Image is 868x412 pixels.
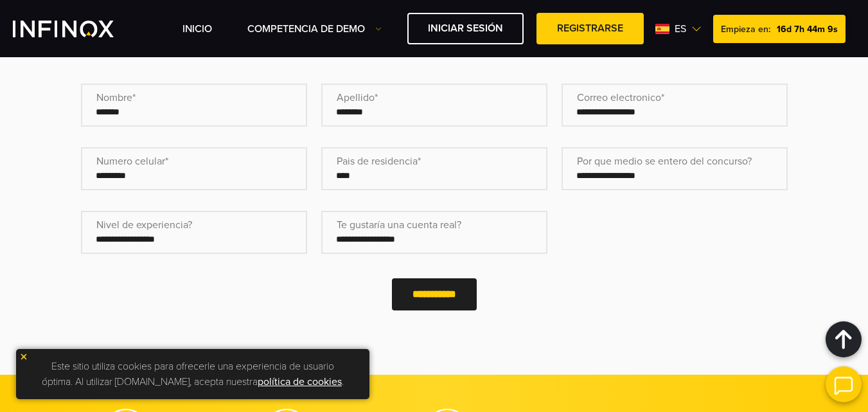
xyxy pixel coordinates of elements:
[669,21,691,37] span: es
[777,24,838,35] span: 16d 7h 44m 9s
[826,366,862,402] img: open convrs live chat
[13,21,144,37] a: INFINOX Vite
[247,21,382,37] a: Competencia de Demo
[375,26,382,32] img: Dropdown
[536,13,644,44] a: Registrarse
[258,375,342,388] a: política de cookies
[721,24,770,35] span: Empieza en:
[19,352,28,361] img: yellow close icon
[22,355,363,393] p: Este sitio utiliza cookies para ofrecerle una experiencia de usuario óptima. Al utilizar [DOMAIN_...
[182,21,212,37] a: INICIO
[407,13,524,44] a: Iniciar sesión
